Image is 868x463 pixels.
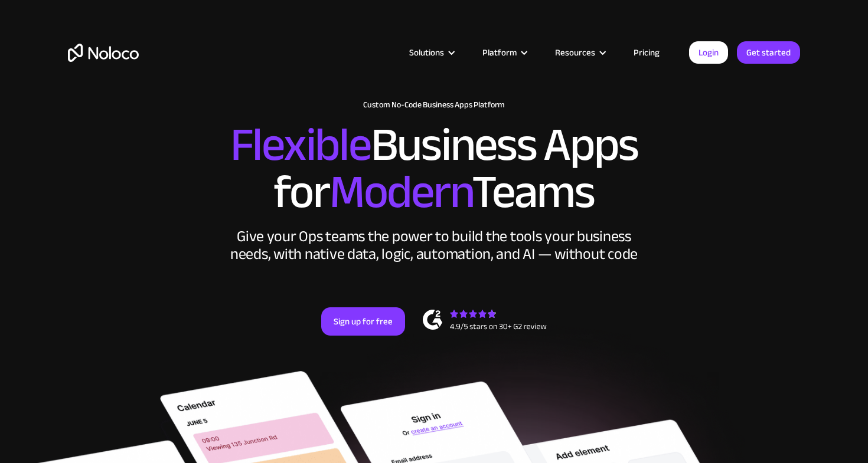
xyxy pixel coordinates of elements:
[482,45,517,60] div: Platform
[619,45,674,60] a: Pricing
[394,45,468,60] div: Solutions
[230,101,371,189] span: Flexible
[468,45,540,60] div: Platform
[68,122,800,216] h2: Business Apps for Teams
[227,228,641,263] div: Give your Ops teams the power to build the tools your business needs, with native data, logic, au...
[409,45,444,60] div: Solutions
[737,41,800,64] a: Get started
[321,307,405,336] a: Sign up for free
[540,45,619,60] div: Resources
[329,148,472,236] span: Modern
[555,45,595,60] div: Resources
[68,44,139,62] a: home
[689,41,728,64] a: Login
